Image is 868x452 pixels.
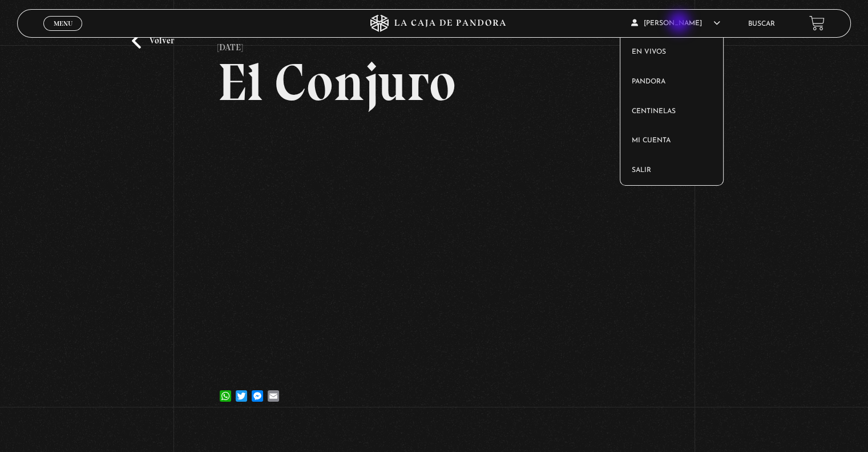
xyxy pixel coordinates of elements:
h2: El Conjuro [217,56,651,109]
p: [DATE] [217,33,243,56]
a: Pandora [620,67,724,97]
a: Centinelas [620,97,724,127]
a: Twitter [233,379,249,402]
a: En vivos [620,38,724,67]
span: [PERSON_NAME] [631,20,720,27]
span: Cerrar [50,30,76,38]
a: Salir [620,156,724,186]
a: View your shopping cart [809,15,825,31]
a: Volver [132,33,174,49]
a: Buscar [748,21,775,27]
a: WhatsApp [217,379,233,402]
a: Messenger [249,379,265,402]
a: Email [265,379,281,402]
span: Menu [54,20,72,27]
iframe: Dailymotion video player – CINE PANDOREANO- LOS WARREN COMPLETO [217,126,651,370]
a: Mi cuenta [620,126,724,156]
